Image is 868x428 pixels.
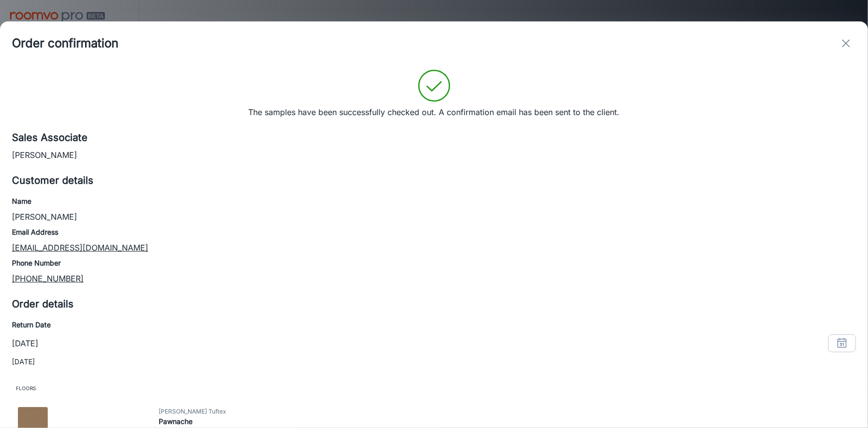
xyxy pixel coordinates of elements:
h6: Email Address [12,227,856,238]
h4: Order confirmation [12,34,118,52]
h6: Phone Number [12,258,856,269]
p: [PERSON_NAME] [12,149,856,161]
span: [PERSON_NAME] Tuftex [159,407,858,416]
h6: Name [12,196,856,207]
button: exit [836,33,856,53]
h6: Return Date [12,319,856,330]
p: [DATE] [12,337,38,349]
a: [PHONE_NUMBER] [12,274,84,284]
p: The samples have been successfully checked out. A confirmation email has been sent to the client. [249,106,620,118]
a: [EMAIL_ADDRESS][DOMAIN_NAME] [12,243,148,253]
span: Floors [12,379,856,397]
p: [PERSON_NAME] [12,211,856,223]
h5: Sales Associate [12,130,856,145]
h5: Order details [12,296,856,311]
h6: Pawnache [159,416,858,427]
p: [DATE] [12,356,856,367]
h5: Customer details [12,173,856,188]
